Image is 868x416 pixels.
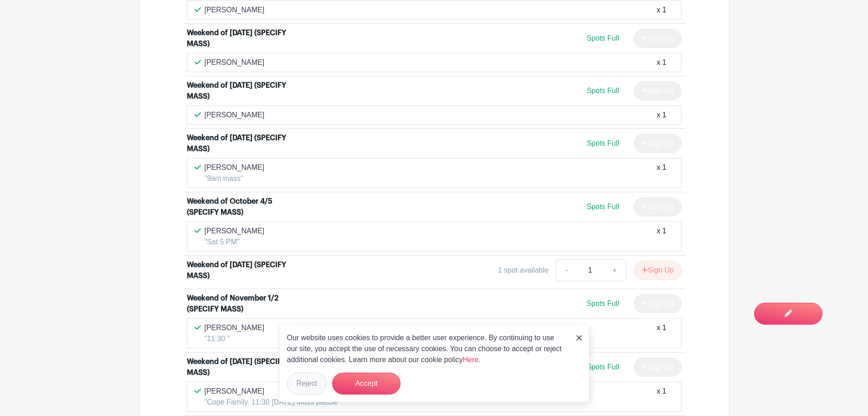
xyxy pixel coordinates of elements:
div: x 1 [657,5,666,16]
div: x 1 [657,57,666,68]
div: Weekend of [DATE] (SPECIFY MASS) [187,356,300,378]
div: Weekend of [DATE] (SPECIFY MASS) [187,80,300,102]
a: Here [463,356,479,363]
div: x 1 [657,226,666,247]
button: Sign Up [634,261,682,280]
a: + [603,259,626,281]
span: Spots Full [586,203,619,211]
a: - [556,259,577,281]
span: Spots Full [586,87,619,95]
img: close_button-5f87c8562297e5c2d7936805f587ecaba9071eb48480494691a3f1689db116b3.svg [576,335,582,341]
div: Weekend of [DATE] (SPECIFY MASS) [187,259,300,281]
p: [PERSON_NAME] [205,386,342,397]
p: [PERSON_NAME] [205,322,265,333]
div: Weekend of October 4/5 (SPECIFY MASS) [187,196,300,218]
p: Our website uses cookies to provide a better user experience. By continuing to use our site, you ... [287,332,567,365]
p: "11:30 " [205,333,265,344]
p: [PERSON_NAME] [205,162,265,173]
span: Spots Full [586,139,619,147]
p: "Sat 5 PM" [205,237,265,247]
span: Spots Full [586,300,619,307]
div: x 1 [657,322,666,344]
p: "Cope Family. 11:30 [DATE] Mass please " [205,397,342,408]
p: "9am mass" [205,173,265,184]
div: 1 spot available [498,265,549,276]
span: Spots Full [586,363,619,371]
div: Weekend of November 1/2 (SPECIFY MASS) [187,293,300,315]
p: [PERSON_NAME] [205,110,265,121]
p: [PERSON_NAME] [205,57,265,68]
span: Spots Full [586,34,619,42]
button: Reject [287,373,327,395]
button: Accept [332,373,401,395]
p: [PERSON_NAME] [205,226,265,237]
div: Weekend of [DATE] (SPECIFY MASS) [187,132,300,154]
div: x 1 [657,386,666,408]
div: Weekend of [DATE] (SPECIFY MASS) [187,27,300,49]
div: x 1 [657,162,666,184]
p: [PERSON_NAME] [205,5,265,16]
div: x 1 [657,110,666,121]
